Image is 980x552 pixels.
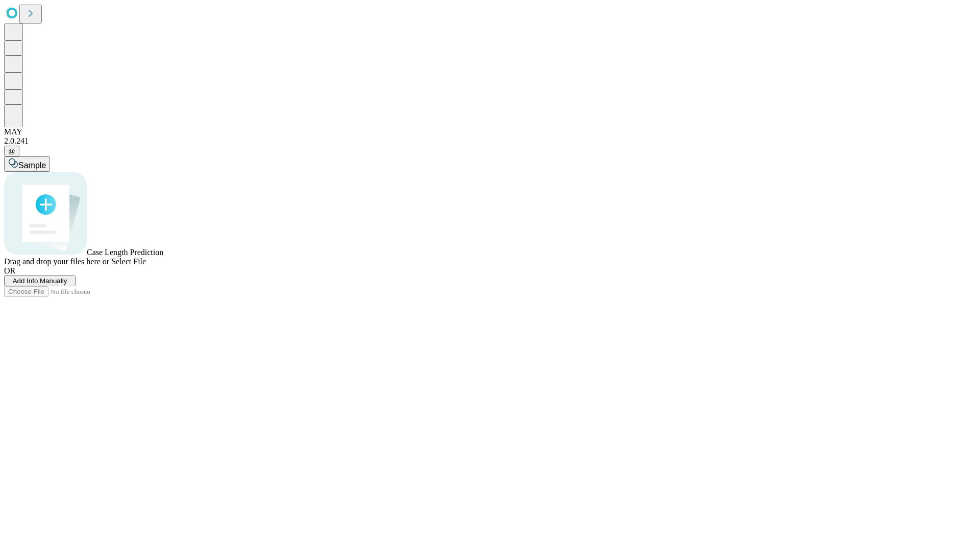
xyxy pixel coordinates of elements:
span: Drag and drop your files here or [4,257,109,266]
button: @ [4,146,19,156]
span: Case Length Prediction [87,248,163,257]
span: Add Info Manually [13,277,67,285]
span: OR [4,266,15,275]
button: Add Info Manually [4,275,76,286]
span: Sample [18,161,46,170]
div: MAY [4,127,976,136]
div: 2.0.241 [4,136,976,146]
span: @ [8,147,15,155]
button: Sample [4,156,50,172]
span: Select File [111,257,146,266]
